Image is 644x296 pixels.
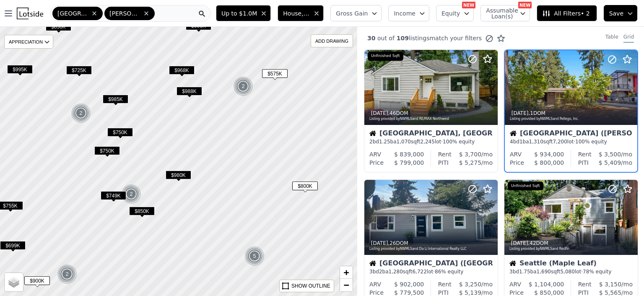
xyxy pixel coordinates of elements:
[169,66,195,78] div: $968K
[449,158,493,167] div: /mo
[344,267,349,278] span: +
[534,289,564,296] span: $ 850,000
[429,34,482,42] span: match your filters
[7,65,33,77] div: $995K
[389,269,403,275] span: 1,280
[438,158,449,167] div: PITI
[357,34,505,43] div: out of listings
[534,151,564,158] span: $ 934,000
[166,171,191,183] div: $980K
[504,49,637,173] a: [DATE],1DOMListing provided byNWMLSand Pellego, Inc.House[GEOGRAPHIC_DATA] ([PERSON_NAME][GEOGRAP...
[394,9,415,18] span: Income
[395,35,409,42] span: 109
[369,268,493,275] div: 3 bd 2 ba sqft lot · 86% equity
[166,171,191,179] span: $980K
[394,159,424,166] span: $ 799,000
[292,182,318,194] div: $800K
[369,280,381,288] div: ARV
[599,151,621,158] span: $ 3,500
[7,65,33,74] span: $995K
[369,260,376,267] img: House
[66,66,92,78] div: $725K
[480,5,530,21] button: Assumable Loan(s)
[623,34,634,43] div: Grid
[103,95,128,107] div: $985K
[177,87,202,96] span: $988K
[121,184,142,204] img: g1.png
[369,130,493,138] div: [GEOGRAPHIC_DATA], [GEOGRAPHIC_DATA]
[186,21,211,30] span: $605K
[599,289,621,296] span: $ 5,565
[599,159,621,166] span: $ 5,409
[592,150,632,158] div: /mo
[441,9,460,18] span: Equity
[369,110,493,117] div: , 46 DOM
[262,69,288,78] span: $575K
[438,280,452,288] div: Rent
[436,5,474,21] button: Equity
[283,9,310,18] span: House, Multifamily
[510,138,632,145] div: 4 bd 1 ba sqft lot · 100% equity
[369,260,493,268] div: [GEOGRAPHIC_DATA] ([GEOGRAPHIC_DATA])
[605,34,618,43] div: Table
[459,159,481,166] span: $ 5,275
[103,95,128,104] span: $985K
[344,280,349,290] span: −
[24,276,50,288] div: $900K
[369,247,493,252] div: Listing provided by NWMLS and Da Li International Realty LLC
[459,151,481,158] span: $ 3,700
[509,240,634,247] div: , 42 DOM
[537,269,551,275] span: 1,690
[292,182,318,190] span: $800K
[216,5,271,21] button: Up to $1.0M
[57,264,77,284] div: 2
[4,35,53,49] div: APPRECIATION
[542,9,589,18] span: All Filters • 2
[233,76,253,96] div: 2
[291,282,330,290] div: SHOW OUTLINE
[394,151,424,158] span: $ 839,000
[553,139,567,145] span: 7,200
[462,2,475,8] div: NEW
[369,150,381,158] div: ARV
[412,269,426,275] span: 6,722
[592,280,633,288] div: /mo
[330,5,382,21] button: Gross Gain
[57,9,89,18] span: [GEOGRAPHIC_DATA]
[486,8,513,19] span: Assumable Loan(s)
[394,289,424,296] span: $ 779,500
[66,66,92,75] span: $725K
[244,246,265,266] div: 5
[369,138,493,145] div: 2 bd 1.25 ba sqft lot · 100% equity
[233,76,254,96] img: g1.png
[509,260,516,267] img: House
[129,207,155,216] span: $850K
[71,103,91,123] div: 2
[512,110,529,116] time: 2025-07-25 00:00
[371,240,388,246] time: 2025-07-22 05:24
[46,22,71,31] span: $830K
[578,150,592,158] div: Rent
[57,264,78,284] img: g1.png
[604,5,637,21] button: Save
[5,273,23,291] a: Layers
[599,281,621,288] span: $ 3,150
[510,130,517,137] img: House
[340,279,353,291] a: Zoom out
[509,247,634,252] div: Listing provided by NWMLS and Redfin
[529,281,564,288] span: $ 1,104,000
[71,103,91,123] img: g1.png
[510,158,524,167] div: Price
[369,117,493,122] div: Listing provided by NWMLS and RE/MAX Northwest
[534,159,564,166] span: $ 800,000
[177,87,202,99] div: $988K
[511,240,528,246] time: 2025-07-18 21:04
[578,158,589,167] div: PITI
[459,281,481,288] span: $ 3,250
[537,5,597,21] button: All Filters• 2
[397,139,411,145] span: 1,070
[244,246,265,266] img: g1.png
[578,280,592,288] div: Rent
[371,110,388,116] time: 2025-07-29 13:33
[510,150,522,158] div: ARV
